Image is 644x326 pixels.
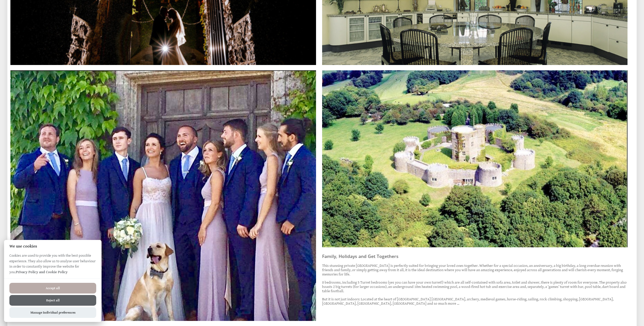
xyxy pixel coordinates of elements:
[9,283,96,294] button: Accept all
[9,295,96,306] button: Reject all
[322,280,628,293] p: 8 bedrooms, including 5 Turret bedrooms (yes you can have your own turret!) which are all self-co...
[322,264,628,276] p: This stunning private [GEOGRAPHIC_DATA] is perfectly suited for bringing your loved ones together...
[16,270,68,274] a: Privacy Policy and Cookie Policy
[322,253,628,259] h3: Family, Holidays and Get Togethers
[4,244,102,249] h2: We use cookies
[9,307,96,318] button: Manage Individual preferences
[322,297,628,306] p: But it is not just indoors: Located at the heart of [GEOGRAPHIC_DATA] [GEOGRAPHIC_DATA], archery,...
[4,253,102,279] p: Cookies are used to provide you with the best possible experience. They also allow us to analyse ...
